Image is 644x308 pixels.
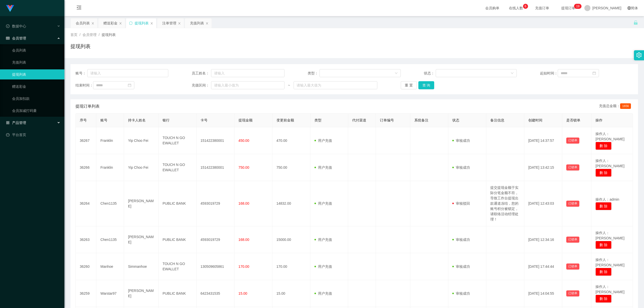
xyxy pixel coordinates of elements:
span: 提现订单 [559,6,578,10]
span: 是否锁单 [566,118,580,122]
td: 130509605861 [196,253,234,280]
i: 图标: down [395,72,398,75]
td: [DATE] 12:43:03 [524,181,562,226]
a: 会员加减打码量 [12,106,60,116]
i: 图标: sync [129,21,133,25]
span: 用户充值 [314,201,332,205]
td: Manhoe [96,253,124,280]
button: 查 询 [418,81,434,89]
span: 审核成功 [452,291,470,295]
td: [DATE] 12:34:16 [524,226,562,253]
td: 36263 [76,226,96,253]
td: PUBLIC BANK [158,181,196,226]
a: 提现列表 [12,69,60,79]
span: 卡号 [200,118,208,122]
button: 删 除 [595,169,612,177]
td: [PERSON_NAME] [124,226,158,253]
span: 168.00 [238,201,249,205]
td: TOUCH N GO EWALLET [158,127,196,154]
span: 用户充值 [314,291,332,295]
span: 订单编号 [380,118,394,122]
span: 用户充值 [314,139,332,143]
td: 4593019729 [196,181,234,226]
span: 会员管理 [83,33,97,37]
div: 充值列表 [190,18,204,28]
button: 删 除 [595,241,612,249]
i: 图标: unlock [633,20,638,25]
button: 删 除 [595,268,612,276]
button: 已锁单 [566,164,579,170]
span: 操作 [595,118,602,122]
span: 操作人：[PERSON_NAME] [595,258,624,267]
div: 充值总金额： [599,103,633,109]
td: 470.00 [272,127,310,154]
td: 15.00 [272,280,310,307]
button: 已锁单 [566,201,579,207]
span: 创建时间 [528,118,542,122]
input: 请输入最小值为 [211,81,285,89]
span: 会员管理 [6,36,26,40]
td: Franklin [96,154,124,181]
td: Simmanhoe [124,253,158,280]
span: 审核成功 [452,238,470,242]
span: 提现订单列表 [75,103,100,109]
span: 操作人：[PERSON_NAME] [595,285,624,294]
a: 图标: dashboard平台首页 [6,130,60,140]
span: / [99,33,100,37]
h1: 提现列表 [70,42,91,50]
span: 用户充值 [314,238,332,242]
span: 类型 [314,118,321,122]
td: TOUCH N GO EWALLET [158,154,196,181]
span: 状态 [452,118,459,122]
td: Chen1135 [96,226,124,253]
span: 操作人：[PERSON_NAME] [595,132,624,141]
td: 36266 [76,154,96,181]
span: 变更前金额 [276,118,294,122]
i: 图标: check-circle-o [6,24,10,28]
p: 6 [525,4,527,9]
span: 审核驳回 [452,201,470,205]
td: [PERSON_NAME] [124,181,158,226]
span: 审核成功 [452,165,470,169]
span: 提现金额 [238,118,253,122]
span: 操作人：admin [595,197,619,201]
i: 图标: close [150,22,153,25]
p: 9 [578,4,580,9]
span: 1656 [620,103,631,109]
span: 序号 [80,118,87,122]
sup: 6 [523,4,528,9]
span: 审核成功 [452,139,470,143]
button: 已锁单 [566,290,579,296]
td: Chen1135 [96,181,124,226]
button: 重 置 [401,81,417,89]
span: 168.00 [238,238,249,242]
p: 1 [576,4,578,9]
span: 员工姓名： [192,71,211,76]
button: 已锁单 [566,263,579,270]
button: 删 除 [595,202,612,210]
td: Franklin [96,127,124,154]
input: 请输入 [211,69,285,77]
td: PUBLIC BANK [158,280,196,307]
td: 750.00 [272,154,310,181]
button: 已锁单 [566,237,579,243]
span: 银行 [163,118,170,122]
span: 类型： [308,71,319,76]
td: Warstar97 [96,280,124,307]
span: 首页 [70,33,77,37]
i: 图标: appstore-o [6,121,10,124]
span: 充值区间： [192,83,211,88]
i: 图标: table [6,36,10,40]
span: 结束时间： [75,83,93,88]
span: 备注信息 [490,118,504,122]
button: 删 除 [595,142,612,150]
span: 用户充值 [314,265,332,269]
span: 账号 [100,118,107,122]
span: 系统备注 [414,118,428,122]
span: 状态： [424,71,436,76]
button: 已锁单 [566,138,579,144]
td: TOUCH N GO EWALLET [158,253,196,280]
input: 请输入 [87,69,169,77]
td: 提交提现金额于实际分笔金额不符，导致工作台提现出款通道冻结，您的账号积分被锁定，请联络活动经理处理！ [486,181,524,226]
span: 充值订单 [533,6,552,10]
